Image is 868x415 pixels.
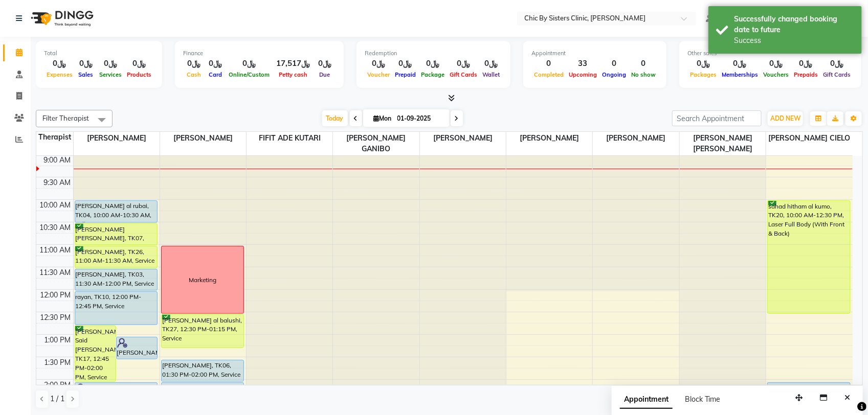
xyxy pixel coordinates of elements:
span: Memberships [719,71,761,78]
span: No show [629,71,658,78]
div: 9:00 AM [42,155,73,166]
div: Marketing [189,275,216,285]
div: [PERSON_NAME] Said [PERSON_NAME], TK17, 12:45 PM-02:00 PM, Service [75,326,116,381]
input: 2025-09-01 [394,111,446,126]
div: Redemption [365,49,502,58]
span: 1 / 1 [50,394,64,404]
div: ﷼17,517 [272,58,314,70]
div: Therapist [36,132,73,143]
span: Prepaids [791,71,820,78]
div: 9:30 AM [42,177,73,188]
span: [PERSON_NAME] CIELO [766,132,853,145]
span: [PERSON_NAME] [PERSON_NAME] [680,132,766,155]
div: ﷼0 [75,58,97,70]
div: ﷼0 [97,58,124,70]
span: Voucher [365,71,392,78]
div: 10:00 AM [38,200,73,211]
span: [PERSON_NAME] [506,132,592,145]
div: ﷼0 [447,58,480,70]
div: Success [734,35,854,46]
span: Ongoing [599,71,629,78]
span: Block Time [685,395,721,404]
div: ﷼0 [124,58,154,70]
div: ﷼0 [687,58,719,70]
span: Completed [531,71,566,78]
div: [PERSON_NAME], TK03, 11:30 AM-12:00 PM, Service [75,269,157,290]
span: Packages [687,71,719,78]
div: ﷼0 [719,58,761,70]
input: Search Appointment [672,110,762,126]
div: ﷼0 [418,58,447,70]
div: ﷼0 [480,58,502,70]
div: 11:30 AM [38,267,73,278]
span: Upcoming [566,71,599,78]
img: logo [26,4,96,33]
div: [PERSON_NAME] al balushi, TK27, 12:30 PM-01:15 PM, Service [162,315,243,348]
div: ﷼0 [761,58,791,70]
div: 1:00 PM [42,335,73,345]
div: ﷼0 [183,58,205,70]
span: Expenses [44,71,75,78]
span: Gift Cards [820,71,853,78]
div: 1:30 PM [42,357,73,368]
span: Due [317,71,333,78]
div: 12:30 PM [38,312,73,323]
div: Total [44,49,154,58]
div: ﷼0 [392,58,418,70]
div: ﷼0 [205,58,226,70]
span: Gift Cards [447,71,480,78]
div: 0 [629,58,658,70]
span: Today [322,110,348,126]
div: Finance [183,49,336,58]
span: FIFIT ADE KUTARI [247,132,332,145]
div: sultan, TK28, 02:00 PM-02:30 PM, Laser Full [PERSON_NAME] [768,383,850,404]
span: Wallet [480,71,502,78]
div: 12:00 PM [38,290,73,301]
button: Close [840,390,855,406]
span: [PERSON_NAME] GANIBO [333,132,419,155]
div: 2:00 PM [42,380,73,390]
div: Successfully changed booking date to future [734,14,854,35]
div: [PERSON_NAME] [PERSON_NAME], TK07, 10:30 AM-11:00 AM, Follow Up [75,224,157,245]
div: ﷼0 [365,58,392,70]
span: [PERSON_NAME] [593,132,679,145]
button: ADD NEW [768,111,803,126]
div: Appointment [531,49,658,58]
div: [PERSON_NAME] al rubai, TK04, 10:00 AM-10:30 AM, Follow Up [75,201,157,222]
span: [PERSON_NAME] [420,132,506,145]
div: rayan, TK10, 12:00 PM-12:45 PM, Service [75,292,157,325]
span: ADD NEW [770,114,800,122]
div: [PERSON_NAME], TK26, 11:00 AM-11:30 AM, Service [75,246,157,268]
div: ﷼0 [226,58,272,70]
span: Mon [371,114,394,122]
div: 0 [531,58,566,70]
span: Products [124,71,154,78]
span: [PERSON_NAME] [160,132,246,145]
span: Sales [76,71,96,78]
span: [PERSON_NAME] [74,132,160,145]
div: 10:30 AM [38,222,73,233]
div: 33 [566,58,599,70]
div: Other sales [687,49,853,58]
div: sahad hitham al kumo, TK20, 10:00 AM-12:30 PM, Laser Full Body (With Front & Back) [768,201,850,313]
div: ﷼0 [44,58,75,70]
span: Petty cash [276,71,310,78]
div: ﷼0 [820,58,853,70]
div: ﷼0 [791,58,820,70]
span: Appointment [620,390,673,409]
div: ﷼0 [314,58,336,70]
span: Cash [184,71,204,78]
span: Online/Custom [226,71,272,78]
div: 11:00 AM [38,245,73,256]
span: Filter Therapist [42,114,89,122]
span: Prepaid [392,71,418,78]
div: 0 [599,58,629,70]
span: Services [97,71,124,78]
div: [PERSON_NAME], TK06, 01:30 PM-02:00 PM, Service [162,360,243,381]
span: Vouchers [761,71,791,78]
span: Package [418,71,447,78]
div: [PERSON_NAME], TK05, 01:00 PM-01:30 PM, Follow Up [117,337,157,359]
span: Card [206,71,225,78]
